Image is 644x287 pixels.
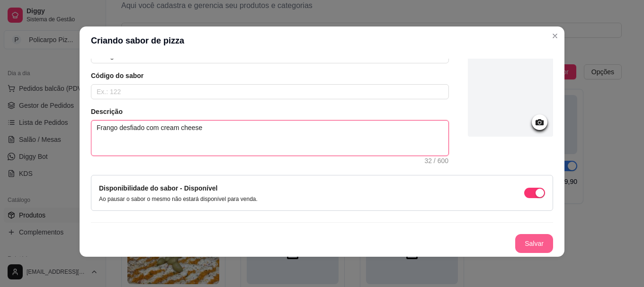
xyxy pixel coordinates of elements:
[91,107,449,116] article: Descrição
[91,121,448,156] textarea: Frango desfiado com cream cheese
[99,184,217,192] label: Disponibilidade do sabor - Disponível
[80,26,564,55] header: Criando sabor de pizza
[99,195,258,203] p: Ao pausar o sabor o mesmo não estará disponível para venda.
[91,71,449,80] article: Código do sabor
[91,84,449,99] input: Ex.: 122
[547,28,563,43] button: Close
[515,234,553,253] button: Salvar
